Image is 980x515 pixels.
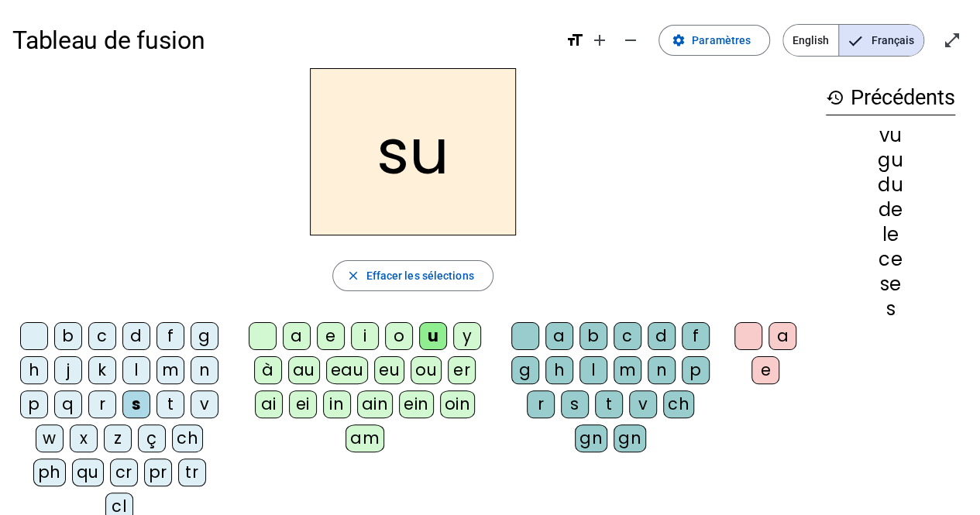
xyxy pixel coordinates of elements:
[366,266,473,285] span: Effacer les sélections
[122,322,150,350] div: d
[54,390,82,418] div: q
[575,424,607,452] div: gn
[692,31,751,50] span: Paramètres
[614,356,641,384] div: m
[326,356,369,384] div: eau
[72,458,104,486] div: qu
[769,322,796,350] div: a
[104,424,132,452] div: z
[561,390,589,418] div: s
[826,250,955,269] div: ce
[172,424,203,452] div: ch
[122,356,150,384] div: l
[648,322,676,350] div: d
[672,33,686,47] mat-icon: settings
[682,356,710,384] div: p
[615,25,646,56] button: Diminuer la taille de la police
[70,424,98,452] div: x
[419,322,447,350] div: u
[527,390,555,418] div: r
[658,25,770,56] button: Paramètres
[579,322,607,350] div: b
[310,68,516,235] h2: su
[88,356,116,384] div: k
[411,356,442,384] div: ou
[156,356,184,384] div: m
[156,390,184,418] div: t
[614,424,646,452] div: gn
[614,322,641,350] div: c
[88,322,116,350] div: c
[122,390,150,418] div: s
[351,322,379,350] div: i
[545,322,573,350] div: a
[33,458,66,486] div: ph
[288,356,320,384] div: au
[682,322,710,350] div: f
[782,24,924,57] mat-button-toggle-group: Language selection
[323,390,351,418] div: in
[255,390,283,418] div: ai
[20,356,48,384] div: h
[317,322,345,350] div: e
[36,424,64,452] div: w
[54,356,82,384] div: j
[88,390,116,418] div: r
[254,356,282,384] div: à
[20,390,48,418] div: p
[283,322,311,350] div: a
[943,31,961,50] mat-icon: open_in_full
[826,88,844,107] mat-icon: history
[826,176,955,194] div: du
[826,225,955,244] div: le
[346,424,384,452] div: am
[346,269,359,283] mat-icon: close
[385,322,413,350] div: o
[289,390,317,418] div: ei
[663,390,694,418] div: ch
[839,25,923,56] span: Français
[191,322,218,350] div: g
[648,356,676,384] div: n
[453,322,481,350] div: y
[783,25,838,56] span: English
[191,356,218,384] div: n
[545,356,573,384] div: h
[440,390,476,418] div: oin
[621,31,640,50] mat-icon: remove
[826,275,955,294] div: se
[937,25,968,56] button: Entrer en plein écran
[511,356,539,384] div: g
[629,390,657,418] div: v
[826,81,955,115] h3: Précédents
[590,31,609,50] mat-icon: add
[826,300,955,318] div: s
[566,31,584,50] mat-icon: format_size
[357,390,394,418] div: ain
[826,201,955,219] div: de
[374,356,404,384] div: eu
[54,322,82,350] div: b
[156,322,184,350] div: f
[826,151,955,170] div: gu
[595,390,623,418] div: t
[144,458,172,486] div: pr
[579,356,607,384] div: l
[584,25,615,56] button: Augmenter la taille de la police
[751,356,779,384] div: e
[138,424,166,452] div: ç
[826,126,955,145] div: vu
[191,390,218,418] div: v
[12,15,553,65] h1: Tableau de fusion
[110,458,138,486] div: cr
[399,390,434,418] div: ein
[178,458,206,486] div: tr
[332,260,493,291] button: Effacer les sélections
[448,356,476,384] div: er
